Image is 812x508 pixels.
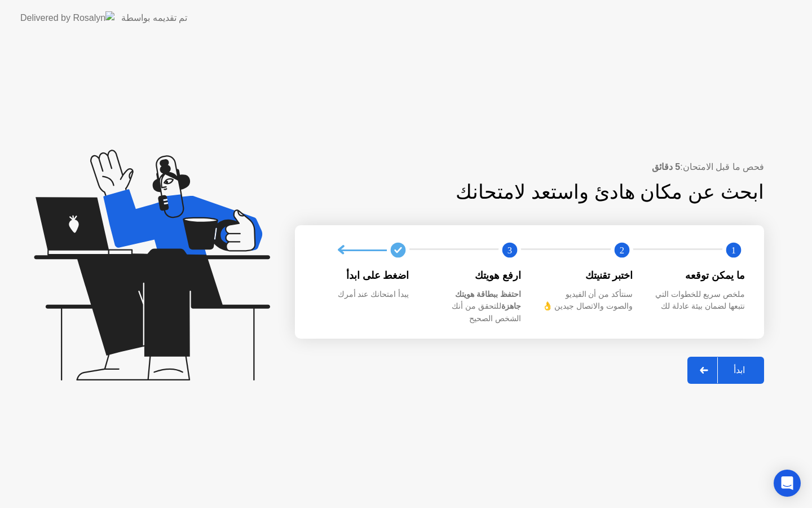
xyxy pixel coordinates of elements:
[427,288,522,325] div: للتحقق من أنك الشخص الصحيح
[652,162,680,172] b: 5 دقائق
[367,177,765,207] div: ابحث عن مكان هادئ واستعد لامتحانك
[539,288,633,313] div: سنتأكد من أن الفيديو والصوت والاتصال جيدين 👌
[731,245,736,256] text: 1
[315,288,409,301] div: يبدأ امتحانك عند أمرك
[427,268,522,283] div: ارفع هويتك
[718,365,761,375] div: ابدأ
[619,245,624,256] text: 2
[315,268,409,283] div: اضغط على ابدأ
[539,268,633,283] div: اختبر تقنيتك
[651,288,745,313] div: ملخص سريع للخطوات التي نتبعها لضمان بيئة عادلة لك
[507,245,512,256] text: 3
[20,11,114,24] img: Delivered by Rosalyn
[295,160,764,174] div: فحص ما قبل الامتحان:
[455,290,521,311] b: احتفظ ببطاقة هويتك جاهزة
[121,11,187,25] div: تم تقديمه بواسطة
[651,268,745,283] div: ما يمكن توقعه
[774,470,801,497] div: Open Intercom Messenger
[687,357,764,384] button: ابدأ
